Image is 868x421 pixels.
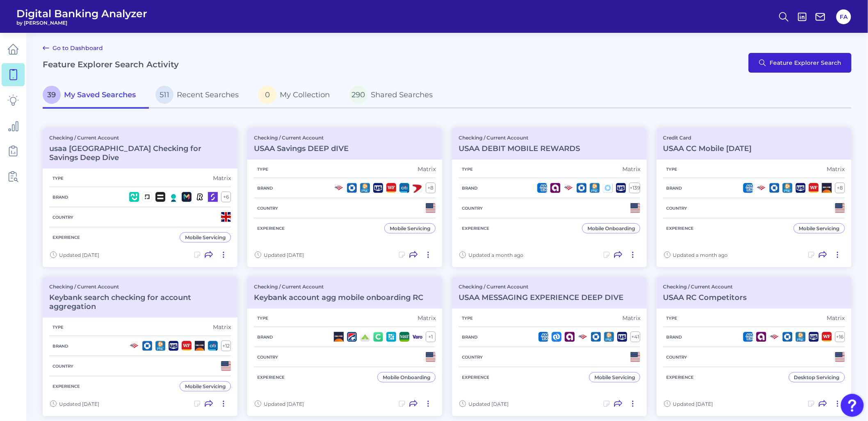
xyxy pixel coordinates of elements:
[459,334,481,340] h5: Brand
[49,384,83,389] h5: Experience
[49,293,231,311] h3: Keybank search checking for account aggregation
[836,9,851,24] button: FA
[49,325,67,330] h5: Type
[43,86,61,104] span: 39
[459,135,580,141] p: Checking / Current Account
[622,314,640,322] div: Matrix
[16,7,147,20] span: Digital Banking Analyzer
[254,226,288,231] h5: Experience
[149,82,252,109] a: 511Recent Searches
[459,375,493,380] h5: Experience
[418,165,436,173] div: Matrix
[663,135,752,141] p: Credit Card
[657,277,852,416] a: Checking / Current AccountUSAA RC CompetitorsTypeMatrixBrand+16CountryExperienceDesktop Servicing...
[254,185,276,191] h5: Brand
[663,144,752,153] h3: USAA CC Mobile [DATE]
[49,364,77,369] h5: Country
[254,334,276,340] h5: Brand
[794,374,840,380] div: Desktop Servicing
[841,394,864,417] button: Open Resource Center
[254,167,272,172] h5: Type
[459,284,624,290] p: Checking / Current Account
[43,43,103,53] a: Go to Dashboard
[254,375,288,380] h5: Experience
[177,90,239,99] span: Recent Searches
[16,20,147,26] span: by [PERSON_NAME]
[426,183,436,193] div: + 8
[835,332,845,342] div: + 16
[43,128,238,267] a: Checking / Current Accountusaa [GEOGRAPHIC_DATA] Checking for Savings Deep DiveTypeMatrixBrand+6C...
[43,82,149,109] a: 39My Saved Searches
[254,355,281,360] h5: Country
[587,225,635,231] div: Mobile Onboarding
[452,128,647,267] a: Checking / Current AccountUSAA DEBIT MOBILE REWARDSTypeMatrixBrand+139CountryExperienceMobile Onb...
[835,183,845,193] div: + 8
[663,355,691,360] h5: Country
[254,293,423,302] h3: Keybank account agg mobile onboarding RC
[630,332,640,342] div: + 41
[64,90,136,99] span: My Saved Searches
[459,226,493,231] h5: Experience
[827,314,845,322] div: Matrix
[252,82,343,109] a: 0My Collection
[663,334,685,340] h5: Brand
[59,252,99,258] span: Updated [DATE]
[673,252,728,258] span: Updated a month ago
[213,174,231,182] div: Matrix
[663,316,681,321] h5: Type
[622,165,640,173] div: Matrix
[663,167,681,172] h5: Type
[49,215,77,220] h5: Country
[452,277,647,416] a: Checking / Current AccountUSAA MESSAGING EXPERIENCE DEEP DIVETypeMatrixBrand+41CountryExperienceM...
[43,277,238,416] a: Checking / Current AccountKeybank search checking for account aggregationTypeMatrixBrand+12Countr...
[749,53,852,73] button: Feature Explorer Search
[459,316,476,321] h5: Type
[663,375,697,380] h5: Experience
[349,86,368,104] span: 290
[49,284,231,290] p: Checking / Current Account
[418,314,436,322] div: Matrix
[221,341,231,351] div: + 12
[663,226,697,231] h5: Experience
[629,183,640,193] div: + 139
[254,316,272,321] h5: Type
[657,128,852,267] a: Credit CardUSAA CC Mobile [DATE]TypeMatrixBrand+8CountryExperienceMobile ServicingUpdated a month...
[49,135,231,141] p: Checking / Current Account
[254,284,423,290] p: Checking / Current Account
[663,206,691,211] h5: Country
[254,206,281,211] h5: Country
[264,252,304,258] span: Updated [DATE]
[459,167,476,172] h5: Type
[49,235,83,240] h5: Experience
[213,323,231,331] div: Matrix
[770,59,842,66] span: Feature Explorer Search
[254,144,349,153] h3: USAA Savings DEEP dIVE
[185,383,226,389] div: Mobile Servicing
[43,59,179,69] h2: Feature Explorer Search Activity
[673,401,713,407] span: Updated [DATE]
[221,192,231,202] div: + 6
[468,252,523,258] span: Updated a month ago
[343,82,446,109] a: 290Shared Searches
[663,185,685,191] h5: Brand
[371,90,433,99] span: Shared Searches
[59,401,99,407] span: Updated [DATE]
[663,293,747,302] h3: USAA RC Competitors
[459,355,486,360] h5: Country
[247,277,442,416] a: Checking / Current AccountKeybank account agg mobile onboarding RCTypeMatrixBrand+1CountryExperie...
[155,86,174,104] span: 511
[468,401,509,407] span: Updated [DATE]
[185,234,226,240] div: Mobile Servicing
[594,374,635,380] div: Mobile Servicing
[459,185,481,191] h5: Brand
[49,144,231,162] h3: usaa [GEOGRAPHIC_DATA] Checking for Savings Deep Dive
[459,144,580,153] h3: USAA DEBIT MOBILE REWARDS
[49,343,71,349] h5: Brand
[426,332,436,342] div: + 1
[459,206,486,211] h5: Country
[258,86,276,104] span: 0
[254,135,349,141] p: Checking / Current Account
[459,293,624,302] h3: USAA MESSAGING EXPERIENCE DEEP DIVE
[663,284,747,290] p: Checking / Current Account
[390,225,430,231] div: Mobile Servicing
